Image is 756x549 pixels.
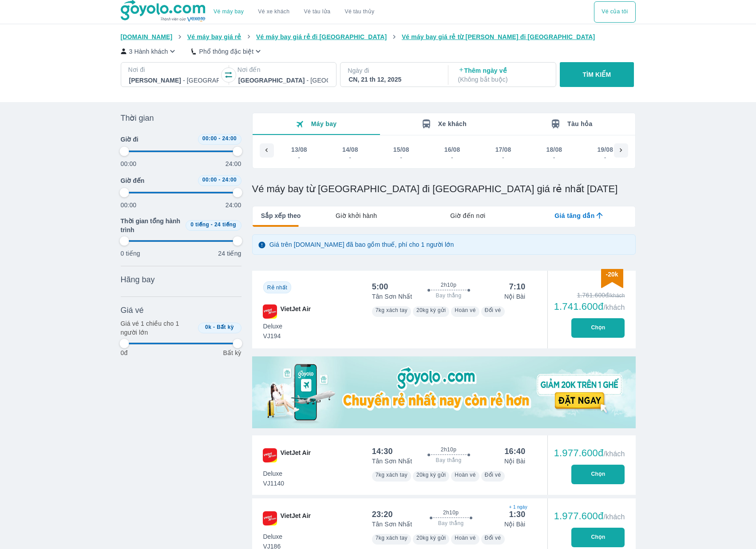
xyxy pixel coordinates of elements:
p: TÌM KIẾM [583,70,611,79]
img: media-0 [252,356,636,428]
div: 18/08 [546,145,562,154]
div: 16/08 [444,145,460,154]
p: ( Không bắt buộc ) [458,75,548,84]
span: Thời gian [121,113,154,123]
p: Tân Sơn Nhất [372,520,412,529]
a: Vé máy bay [214,8,244,15]
span: /khách [603,304,625,311]
div: 13/08 [291,145,307,154]
p: 0đ [121,348,128,357]
img: VJ [263,304,277,319]
span: 2h10p [441,446,456,453]
div: 16:40 [504,446,525,457]
span: - [218,135,220,142]
span: 20kg ký gửi [416,535,446,541]
span: 2h10p [441,281,456,288]
span: Vé máy bay giá rẻ [187,33,241,40]
p: 3 Hành khách [129,47,168,56]
span: /khách [603,513,625,521]
div: 7:10 [509,281,526,292]
span: 00:00 [202,135,217,142]
p: Giá trên [DOMAIN_NAME] đã bao gồm thuế, phí cho 1 người lớn [269,240,454,249]
span: 00:00 [202,177,217,183]
p: Giá vé 1 chiều cho 1 người lớn [121,319,194,337]
p: 00:00 [121,201,137,209]
span: Đổi vé [485,535,501,541]
div: 15/08 [393,145,409,154]
span: Giờ đến nơi [450,211,485,220]
div: 23:20 [372,509,393,520]
span: Vé máy bay giá rẻ từ [PERSON_NAME] đi [GEOGRAPHIC_DATA] [402,33,595,40]
span: Thời gian tổng hành trình [121,217,182,234]
p: Nội Bài [504,292,525,301]
img: discount [601,269,623,288]
button: Vé tàu thủy [337,1,381,23]
span: [DOMAIN_NAME] [121,33,173,40]
div: 1.977.600đ [554,511,625,521]
div: - [547,154,562,161]
span: Hoàn vé [455,535,476,541]
span: Rẻ nhất [267,284,287,291]
p: Bất kỳ [223,348,241,357]
h1: Vé máy bay từ [GEOGRAPHIC_DATA] đi [GEOGRAPHIC_DATA] giá rẻ nhất [DATE] [252,183,636,195]
span: Đổi vé [485,307,501,313]
span: Deluxe [263,532,283,541]
div: 1:30 [509,509,526,520]
p: Tân Sơn Nhất [372,292,412,301]
span: /khách [603,450,625,458]
p: Thêm ngày về [458,66,548,84]
span: Giờ đến [121,176,145,185]
span: - [211,221,213,228]
span: 7kg xách tay [376,307,408,313]
span: 2h10p [443,509,459,516]
button: Chọn [571,528,625,547]
div: 5:00 [372,281,388,292]
div: choose transportation mode [206,1,381,23]
span: Xe khách [438,120,467,127]
div: 14/08 [342,145,358,154]
div: - [343,154,358,161]
span: Giờ đi [121,135,139,144]
p: Nội Bài [504,457,525,466]
nav: breadcrumb [121,32,636,41]
div: 1.761.600đ [554,291,625,300]
span: 0k [205,324,211,330]
p: 24:00 [226,201,241,209]
div: 17/08 [495,145,511,154]
img: VJ [263,511,277,525]
div: - [292,154,307,161]
button: 3 Hành khách [121,47,178,56]
span: VietJet Air [281,448,311,462]
span: - [218,177,220,183]
p: Phổ thông đặc biệt [199,47,253,56]
p: 0 tiếng [121,249,140,258]
span: VJ194 [263,332,283,340]
p: 24:00 [226,159,241,168]
p: Nơi đi [128,65,220,74]
div: 1.741.600đ [554,301,625,312]
span: Deluxe [263,322,283,331]
span: 24:00 [222,177,237,183]
button: Chọn [571,318,625,338]
button: Chọn [571,465,625,484]
span: Deluxe [263,469,284,478]
p: Nơi đến [237,65,329,74]
div: - [496,154,511,161]
span: Giá vé [121,305,144,316]
span: Hoàn vé [455,472,476,478]
div: - [445,154,460,161]
span: 20kg ký gửi [416,307,446,313]
div: 19/08 [597,145,613,154]
span: - [213,324,215,330]
span: Bất kỳ [217,324,234,330]
div: 1.977.600đ [554,448,625,458]
span: 20kg ký gửi [416,472,446,478]
span: Đổi vé [485,472,501,478]
a: Vé xe khách [258,8,289,15]
button: TÌM KIẾM [560,62,634,87]
span: 24 tiếng [214,221,236,228]
span: Sắp xếp theo [261,211,301,220]
button: Phổ thông đặc biệt [191,47,263,56]
a: Vé tàu lửa [297,1,338,23]
span: Máy bay [311,120,337,127]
